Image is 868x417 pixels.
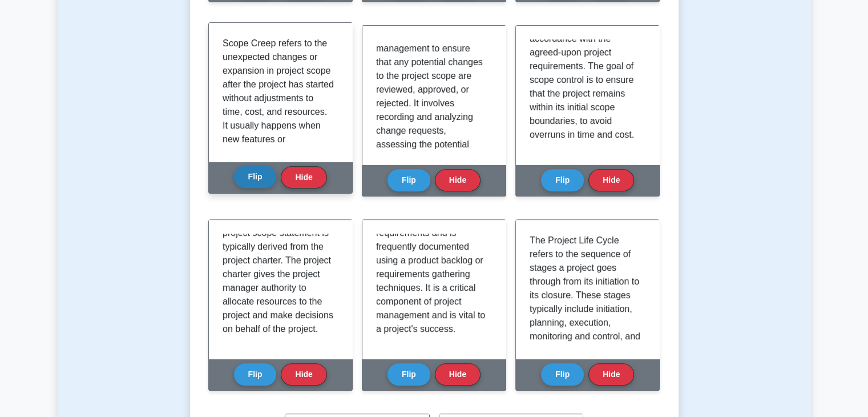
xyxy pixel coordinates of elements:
p: Scope Creep refers to the unexpected changes or expansion in project scope after the project has ... [223,37,334,352]
button: Hide [588,169,634,191]
button: Flip [234,363,277,386]
button: Hide [281,166,326,189]
button: Flip [541,169,584,191]
button: Flip [234,166,277,188]
button: Flip [387,169,430,191]
button: Hide [281,363,326,386]
button: Hide [435,169,481,191]
button: Hide [588,363,634,386]
button: Flip [541,363,584,386]
button: Flip [387,363,430,386]
button: Hide [435,363,481,386]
